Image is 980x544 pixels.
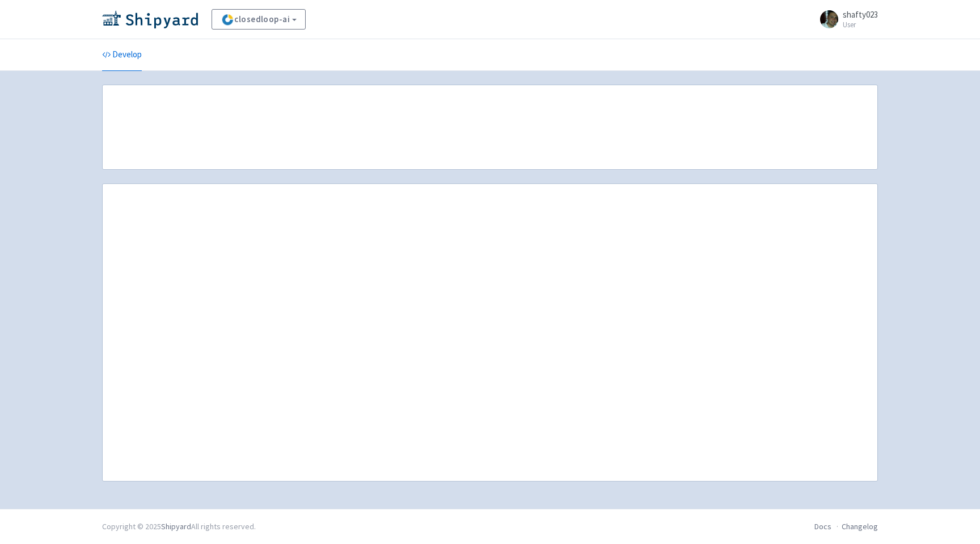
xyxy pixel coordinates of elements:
img: Shipyard logo [102,10,198,28]
a: shafty023 User [813,10,878,28]
small: User [843,21,878,28]
a: Changelog [842,521,878,532]
a: Shipyard [161,521,191,532]
a: Develop [102,39,142,71]
a: closedloop-ai [212,9,306,30]
div: Copyright © 2025 All rights reserved. [102,521,256,533]
a: Docs [814,521,831,532]
span: shafty023 [843,9,878,20]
